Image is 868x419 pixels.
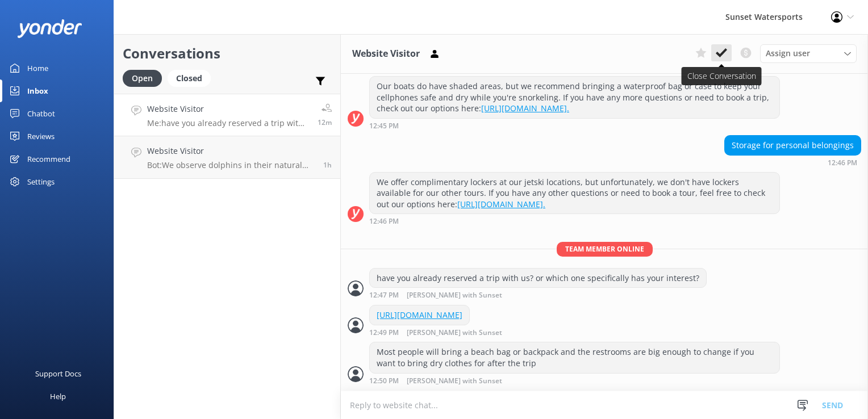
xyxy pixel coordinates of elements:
span: Oct 07 2025 11:47am (UTC -05:00) America/Cancun [318,118,332,127]
div: have you already reserved a trip with us? or which one specifically has your interest? [370,269,706,288]
div: Oct 07 2025 11:46am (UTC -05:00) America/Cancun [369,217,780,225]
p: Bot: We observe dolphins in their natural habitat from our catamaran, but it's actually illegal t... [147,160,315,170]
div: Oct 07 2025 11:47am (UTC -05:00) America/Cancun [369,291,707,299]
div: Home [27,57,48,79]
div: Storage for personal belongings [725,136,861,155]
a: Website VisitorBot:We observe dolphins in their natural habitat from our catamaran, but it's actu... [114,136,340,179]
a: Website VisitorMe:have you already reserved a trip with us? or which one specifically has your in... [114,94,340,136]
a: [URL][DOMAIN_NAME]. [481,103,569,114]
a: Open [123,72,168,84]
div: Open [123,70,162,87]
h4: Website Visitor [147,145,315,157]
div: Most people will bring a beach bag or backpack and the restrooms are big enough to change if you ... [370,342,779,372]
a: [URL][DOMAIN_NAME]. [457,199,545,209]
div: Oct 07 2025 11:46am (UTC -05:00) America/Cancun [724,158,861,166]
span: [PERSON_NAME] with Sunset [407,378,502,385]
div: Recommend [27,148,70,170]
h4: Website Visitor [147,103,309,115]
div: Assign User [760,44,857,62]
div: Oct 07 2025 11:45am (UTC -05:00) America/Cancun [369,121,780,129]
div: Support Docs [35,362,81,385]
div: Help [50,385,66,408]
span: Oct 07 2025 10:44am (UTC -05:00) America/Cancun [323,160,332,170]
div: Settings [27,170,55,193]
a: Closed [168,72,216,84]
strong: 12:47 PM [369,292,399,299]
div: Inbox [27,79,48,102]
span: [PERSON_NAME] with Sunset [407,329,502,337]
span: [PERSON_NAME] with Sunset [407,292,502,299]
strong: 12:45 PM [369,123,399,129]
div: Our boats do have shaded areas, but we recommend bringing a waterproof bag or case to keep your c... [370,77,779,118]
div: Oct 07 2025 11:49am (UTC -05:00) America/Cancun [369,328,539,337]
strong: 12:49 PM [369,329,399,337]
strong: 12:46 PM [828,160,857,166]
span: Team member online [557,242,653,256]
div: Reviews [27,125,55,148]
p: Me: have you already reserved a trip with us? or which one specifically has your interest? [147,118,309,128]
a: [URL][DOMAIN_NAME] [377,309,462,320]
img: yonder-white-logo.png [17,19,82,38]
strong: 12:46 PM [369,218,399,225]
div: Chatbot [27,102,55,125]
h3: Website Visitor [352,47,420,61]
strong: 12:50 PM [369,378,399,385]
div: Oct 07 2025 11:50am (UTC -05:00) America/Cancun [369,376,780,385]
div: We offer complimentary lockers at our jetski locations, but unfortunately, we don't have lockers ... [370,173,779,214]
h2: Conversations [123,43,332,64]
div: Closed [168,70,211,87]
span: Assign user [766,47,810,60]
